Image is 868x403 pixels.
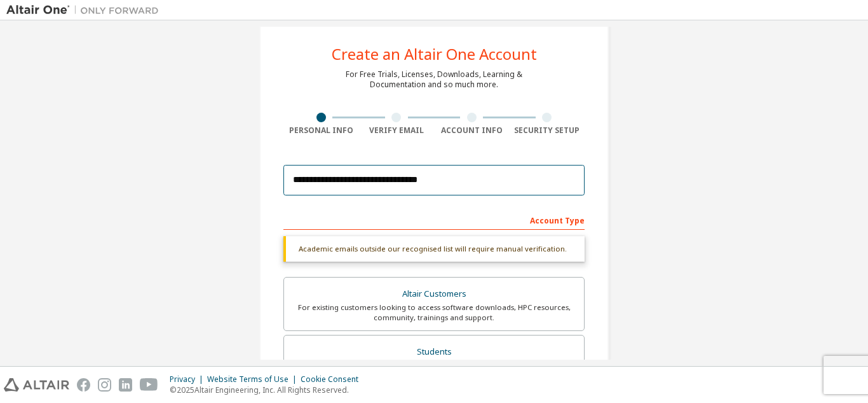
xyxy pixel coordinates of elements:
div: Security Setup [510,125,585,136]
img: linkedin.svg [119,378,132,392]
div: For Free Trials, Licenses, Downloads, Learning & Documentation and so much more. [346,69,522,90]
div: Cookie Consent [301,374,366,385]
div: Website Terms of Use [207,374,301,385]
div: Altair Customers [292,285,576,303]
p: © 2025 Altair Engineering, Inc. All Rights Reserved. [170,385,366,395]
div: Students [292,343,576,361]
div: Verify Email [359,125,435,136]
img: altair_logo.svg [4,378,69,392]
img: facebook.svg [77,378,90,392]
div: Create an Altair One Account [332,46,537,62]
img: youtube.svg [140,378,158,392]
div: For existing customers looking to access software downloads, HPC resources, community, trainings ... [292,302,576,323]
div: Account Type [283,209,585,230]
div: Privacy [170,374,207,385]
img: instagram.svg [98,378,111,392]
img: Altair One [6,4,165,17]
div: Account Info [434,125,510,136]
div: Academic emails outside our recognised list will require manual verification. [283,236,585,262]
div: Personal Info [283,125,359,136]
